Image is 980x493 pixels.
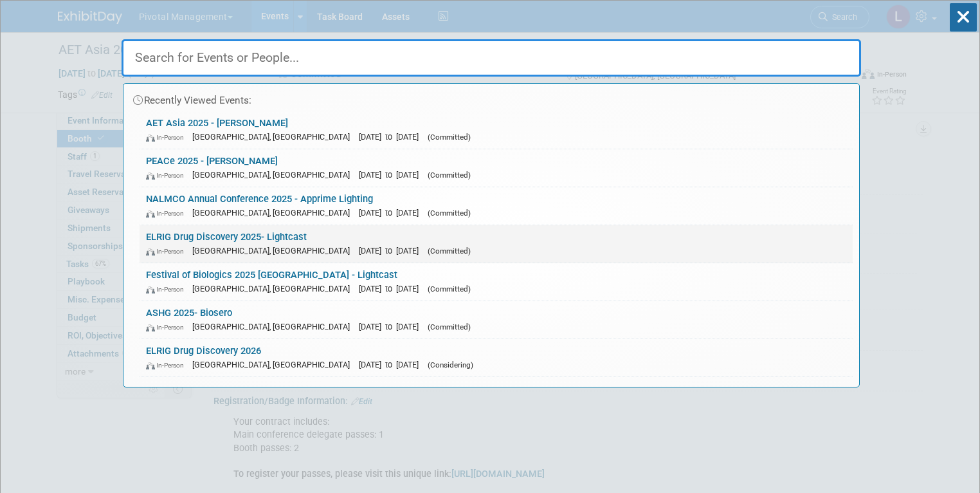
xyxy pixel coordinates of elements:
span: [DATE] to [DATE] [359,284,425,293]
a: Festival of Biologics 2025 [GEOGRAPHIC_DATA] - Lightcast In-Person [GEOGRAPHIC_DATA], [GEOGRAPHIC... [140,263,853,301]
span: [GEOGRAPHIC_DATA], [GEOGRAPHIC_DATA] [192,246,356,256]
span: (Committed) [428,322,471,331]
span: [GEOGRAPHIC_DATA], [GEOGRAPHIC_DATA] [192,322,356,331]
span: [GEOGRAPHIC_DATA], [GEOGRAPHIC_DATA] [192,170,356,180]
span: [DATE] to [DATE] [359,132,425,142]
span: [DATE] to [DATE] [359,208,425,218]
a: NALMCO Annual Conference 2025 - Apprime Lighting In-Person [GEOGRAPHIC_DATA], [GEOGRAPHIC_DATA] [... [140,187,853,225]
a: PEACe 2025 - [PERSON_NAME] In-Person [GEOGRAPHIC_DATA], [GEOGRAPHIC_DATA] [DATE] to [DATE] (Commi... [140,149,853,187]
span: [GEOGRAPHIC_DATA], [GEOGRAPHIC_DATA] [192,360,356,369]
span: In-Person [146,323,190,331]
a: ELRIG Drug Discovery 2026 In-Person [GEOGRAPHIC_DATA], [GEOGRAPHIC_DATA] [DATE] to [DATE] (Consid... [140,339,853,377]
span: [DATE] to [DATE] [359,360,425,369]
span: In-Person [146,209,190,218]
span: [DATE] to [DATE] [359,246,425,256]
span: [GEOGRAPHIC_DATA], [GEOGRAPHIC_DATA] [192,208,356,218]
span: (Committed) [428,133,471,142]
span: In-Person [146,361,190,369]
span: [DATE] to [DATE] [359,322,425,331]
a: ELRIG Drug Discovery 2025- Lightcast In-Person [GEOGRAPHIC_DATA], [GEOGRAPHIC_DATA] [DATE] to [DA... [140,225,853,263]
span: (Committed) [428,209,471,218]
span: (Committed) [428,247,471,256]
a: ASHG 2025- Biosero In-Person [GEOGRAPHIC_DATA], [GEOGRAPHIC_DATA] [DATE] to [DATE] (Committed) [140,301,853,339]
span: (Considering) [428,360,473,369]
span: In-Person [146,247,190,256]
span: In-Person [146,171,190,180]
span: In-Person [146,133,190,142]
input: Search for Events or People... [122,39,861,77]
span: [DATE] to [DATE] [359,170,425,180]
span: (Committed) [428,171,471,180]
span: [GEOGRAPHIC_DATA], [GEOGRAPHIC_DATA] [192,284,356,293]
span: [GEOGRAPHIC_DATA], [GEOGRAPHIC_DATA] [192,132,356,142]
span: (Committed) [428,284,471,293]
a: AET Asia 2025 - [PERSON_NAME] In-Person [GEOGRAPHIC_DATA], [GEOGRAPHIC_DATA] [DATE] to [DATE] (Co... [140,111,853,149]
div: Recently Viewed Events: [130,84,853,111]
span: In-Person [146,285,190,293]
